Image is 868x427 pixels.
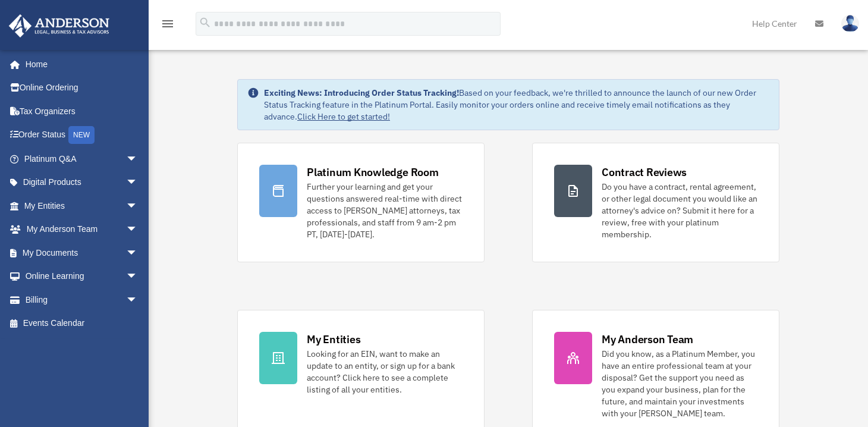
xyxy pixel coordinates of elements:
[8,218,156,241] a: My Anderson Teamarrow_drop_down
[126,218,150,242] span: arrow_drop_down
[68,126,95,144] div: NEW
[8,241,156,265] a: My Documentsarrow_drop_down
[307,348,463,395] div: Looking for an EIN, want to make an update to an entity, or sign up for a bank account? Click her...
[5,14,113,37] img: Anderson Advisors Platinum Portal
[602,165,687,180] div: Contract Reviews
[8,171,156,194] a: Digital Productsarrow_drop_down
[264,87,769,123] div: Based on your feedback, we're thrilled to announce the launch of our new Order Status Tracking fe...
[307,165,439,180] div: Platinum Knowledge Room
[532,143,779,262] a: Contract Reviews Do you have a contract, rental agreement, or other legal document you would like...
[8,288,156,312] a: Billingarrow_drop_down
[8,99,156,123] a: Tax Organizers
[8,123,156,147] a: Order StatusNEW
[8,312,156,335] a: Events Calendar
[8,76,156,100] a: Online Ordering
[297,111,390,122] a: Click Here to get started!
[126,194,150,218] span: arrow_drop_down
[8,52,150,76] a: Home
[8,194,156,218] a: My Entitiesarrow_drop_down
[602,181,757,240] div: Do you have a contract, rental agreement, or other legal document you would like an attorney's ad...
[126,241,150,265] span: arrow_drop_down
[199,16,212,29] i: search
[126,265,150,289] span: arrow_drop_down
[161,21,175,31] a: menu
[237,143,485,262] a: Platinum Knowledge Room Further your learning and get your questions answered real-time with dire...
[8,265,156,288] a: Online Learningarrow_drop_down
[126,171,150,195] span: arrow_drop_down
[126,147,150,171] span: arrow_drop_down
[126,288,150,312] span: arrow_drop_down
[161,17,175,31] i: menu
[8,147,156,171] a: Platinum Q&Aarrow_drop_down
[602,348,757,419] div: Did you know, as a Platinum Member, you have an entire professional team at your disposal? Get th...
[307,181,463,240] div: Further your learning and get your questions answered real-time with direct access to [PERSON_NAM...
[602,332,693,347] div: My Anderson Team
[841,15,859,32] img: User Pic
[307,332,360,347] div: My Entities
[264,87,459,98] strong: Exciting News: Introducing Order Status Tracking!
